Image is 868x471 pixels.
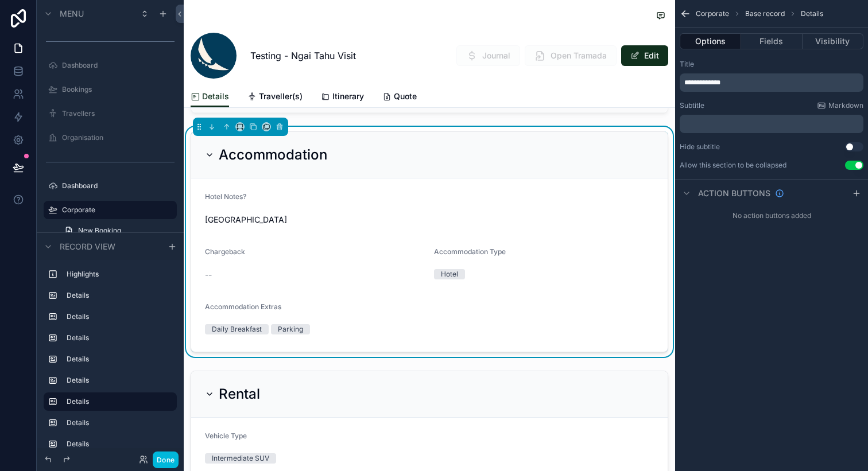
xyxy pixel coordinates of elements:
[67,397,168,406] label: Details
[67,270,168,279] label: Highlights
[62,133,170,142] label: Organisation
[153,451,179,468] button: Done
[332,91,364,102] span: Itinerary
[67,312,168,321] label: Details
[278,324,303,334] div: Parking
[67,333,168,342] label: Details
[67,355,168,364] label: Details
[191,86,229,108] a: Details
[212,324,262,334] div: Daily Breakfast
[680,73,863,92] div: scrollable content
[745,9,785,18] span: Base record
[62,85,170,94] label: Bookings
[205,247,245,256] span: Chargeback
[202,91,229,102] span: Details
[817,101,863,110] a: Markdown
[680,60,694,69] label: Title
[250,49,356,63] span: Testing - Ngai Tahu Visit
[67,291,168,300] label: Details
[205,269,212,281] span: --
[680,101,704,110] label: Subtitle
[62,109,170,118] label: Travellers
[205,302,281,311] span: Accommodation Extras
[698,188,770,199] span: Action buttons
[696,9,729,18] span: Corporate
[62,205,170,215] label: Corporate
[62,181,170,190] label: Dashboard
[259,91,303,102] span: Traveller(s)
[205,214,654,225] span: [GEOGRAPHIC_DATA]
[621,45,668,66] button: Edit
[219,146,327,164] h2: Accommodation
[680,142,720,151] label: Hide subtitle
[675,207,868,225] div: No action buttons added
[67,418,168,427] label: Details
[741,33,802,49] button: Fields
[680,33,741,49] button: Options
[205,192,246,201] span: Hotel Notes?
[680,115,863,133] div: scrollable content
[67,376,168,385] label: Details
[801,9,823,18] span: Details
[57,221,177,240] a: New Booking
[60,8,84,20] span: Menu
[321,86,364,109] a: Itinerary
[62,61,170,70] label: Dashboard
[247,86,303,109] a: Traveller(s)
[382,86,417,109] a: Quote
[60,240,115,252] span: Record view
[828,101,863,110] span: Markdown
[78,226,121,235] span: New Booking
[434,247,506,256] span: Accommodation Type
[394,91,417,102] span: Quote
[37,260,184,448] div: scrollable content
[441,269,458,279] div: Hotel
[680,161,786,170] label: Allow this section to be collapsed
[803,33,863,49] button: Visibility
[67,439,168,449] label: Details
